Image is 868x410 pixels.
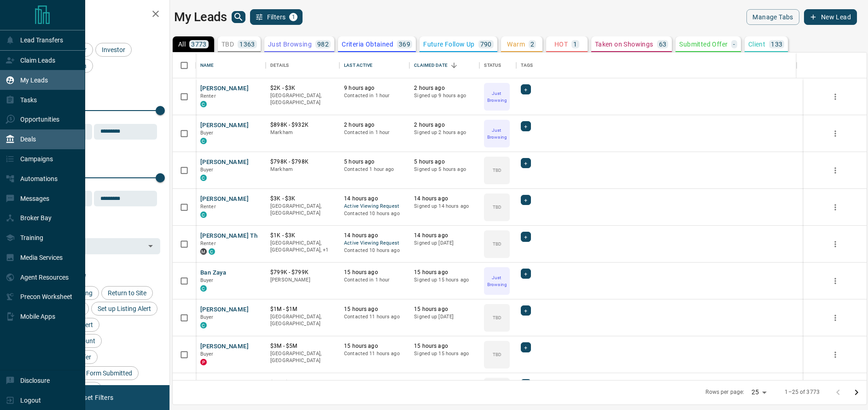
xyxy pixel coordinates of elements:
[317,41,329,47] p: 982
[200,342,249,351] button: [PERSON_NAME]
[344,247,405,254] p: Contacted 10 hours ago
[266,53,339,78] div: Details
[344,166,405,173] p: Contacted 1 hour ago
[270,232,335,240] p: $1K - $3K
[344,203,405,211] span: Active Viewing Request
[200,248,207,255] div: mrloft.ca
[828,311,842,325] button: more
[200,285,207,292] div: condos.ca
[595,41,653,47] p: Taken on Showings
[270,313,335,328] p: [GEOGRAPHIC_DATA], [GEOGRAPHIC_DATA]
[524,122,527,131] span: +
[232,11,245,23] button: search button
[200,158,249,167] button: [PERSON_NAME]
[493,167,501,174] p: TBD
[344,92,405,100] p: Contacted in 1 hour
[270,195,335,203] p: $3K - $3K
[344,121,405,129] p: 2 hours ago
[828,200,842,214] button: more
[270,129,335,136] p: Markham
[448,59,460,72] button: Sort
[414,276,475,284] p: Signed up 15 hours ago
[270,121,335,129] p: $898K - $932K
[521,379,530,389] div: +
[200,240,216,246] span: Renter
[521,53,533,78] div: Tags
[270,240,335,254] p: Toronto
[521,342,530,352] div: +
[344,158,405,166] p: 5 hours ago
[414,232,475,240] p: 14 hours ago
[344,129,405,136] p: Contacted in 1 hour
[659,41,667,47] p: 63
[270,269,335,276] p: $799K - $799K
[516,53,797,78] div: Tags
[485,90,509,104] p: Just Browsing
[414,166,475,173] p: Signed up 5 hours ago
[530,41,534,47] p: 2
[521,158,530,168] div: +
[485,274,509,288] p: Just Browsing
[414,203,475,210] p: Signed up 14 hours ago
[414,305,475,313] p: 15 hours ago
[414,195,475,203] p: 14 hours ago
[200,84,249,93] button: [PERSON_NAME]
[200,269,226,277] button: Ban Zaya
[521,195,530,205] div: +
[414,269,475,276] p: 15 hours ago
[270,350,335,364] p: [GEOGRAPHIC_DATA], [GEOGRAPHIC_DATA]
[105,289,150,297] span: Return to Site
[101,286,153,300] div: Return to Site
[200,305,249,314] button: [PERSON_NAME]
[95,43,132,57] div: Investor
[250,9,303,25] button: Filters1
[200,101,207,107] div: condos.ca
[200,211,207,218] div: condos.ca
[196,53,266,78] div: Name
[521,84,530,94] div: +
[339,53,409,78] div: Last Active
[200,53,214,78] div: Name
[344,232,405,240] p: 14 hours ago
[828,164,842,177] button: more
[200,121,249,130] button: [PERSON_NAME]
[344,269,405,276] p: 15 hours ago
[507,41,525,47] p: Warm
[270,305,335,313] p: $1M - $1M
[524,158,527,168] span: +
[524,85,527,94] span: +
[344,350,405,357] p: Contacted 11 hours ago
[200,277,214,283] span: Buyer
[493,240,501,247] p: TBD
[344,240,405,247] span: Active Viewing Request
[771,41,782,47] p: 133
[414,379,475,387] p: 17 hours ago
[748,386,770,399] div: 25
[200,204,216,210] span: Renter
[200,351,214,357] span: Buyer
[290,14,297,20] span: 1
[423,41,474,47] p: Future Follow Up
[270,379,335,387] p: $3K - $3K
[270,342,335,350] p: $3M - $5M
[344,305,405,313] p: 15 hours ago
[344,379,405,387] p: 17 hours ago
[270,166,335,173] p: Markham
[200,322,207,328] div: condos.ca
[480,41,492,47] p: 790
[270,84,335,92] p: $2K - $3K
[733,41,735,47] p: -
[705,388,744,396] p: Rows per page:
[344,53,373,78] div: Last Active
[70,390,119,405] button: Reset Filters
[414,313,475,321] p: Signed up [DATE]
[828,237,842,251] button: more
[521,232,530,242] div: +
[344,195,405,203] p: 14 hours ago
[221,41,234,47] p: TBD
[524,306,527,315] span: +
[524,269,527,278] span: +
[200,130,214,136] span: Buyer
[828,348,842,362] button: more
[270,276,335,284] p: [PERSON_NAME]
